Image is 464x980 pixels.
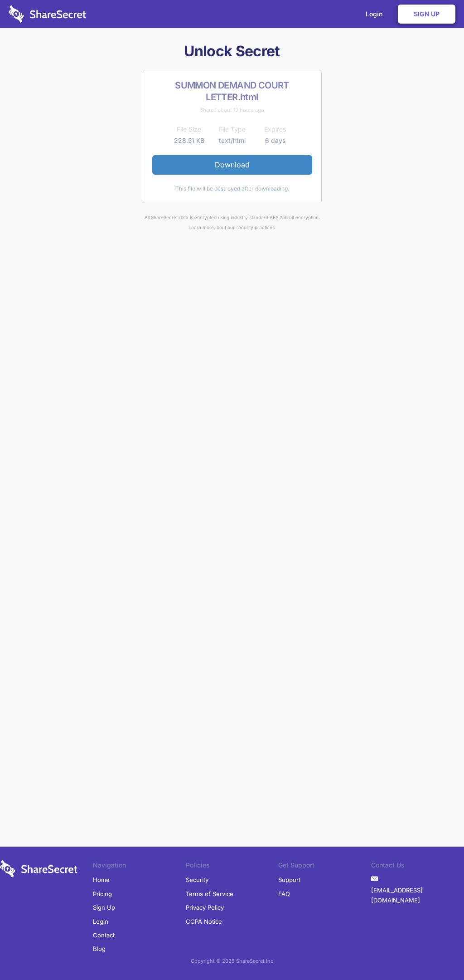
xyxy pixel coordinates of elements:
[211,135,254,146] td: text/html
[278,887,290,901] a: FAQ
[278,873,300,887] a: Support
[371,860,464,873] li: Contact Us
[93,860,186,873] li: Navigation
[188,225,214,230] a: Learn more
[186,860,279,873] li: Policies
[254,124,297,135] th: Expires
[93,901,115,914] a: Sign Up
[371,883,464,907] a: [EMAIL_ADDRESS][DOMAIN_NAME]
[152,184,312,194] div: This file will be destroyed after downloading.
[93,873,110,887] a: Home
[93,928,115,942] a: Contact
[254,135,297,146] td: 6 days
[152,79,312,103] h2: SUMMON DEMAND COURT LETTER.html
[93,887,112,901] a: Pricing
[168,135,211,146] td: 228.51 KB
[152,155,312,174] a: Download
[186,901,224,914] a: Privacy Policy
[168,124,211,135] th: File Size
[93,942,106,955] a: Blog
[93,915,108,928] a: Login
[186,887,233,901] a: Terms of Service
[278,860,371,873] li: Get Support
[152,105,312,115] div: Shared about 19 hours ago
[398,5,455,24] a: Sign Up
[211,124,254,135] th: File Type
[186,915,222,928] a: CCPA Notice
[9,5,86,23] img: logo-wordmark-white-trans-d4663122ce5f474addd5e946df7df03e33cb6a1c49d2221995e7729f52c070b2.svg
[186,873,208,887] a: Security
